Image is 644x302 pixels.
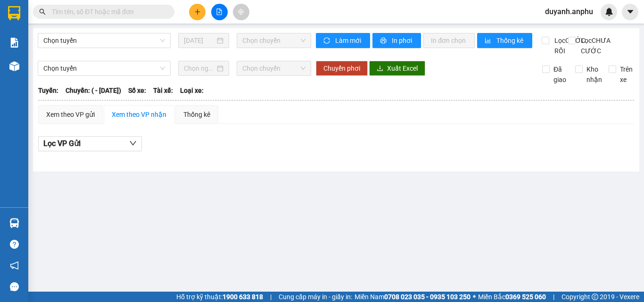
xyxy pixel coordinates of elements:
[626,8,635,16] span: caret-down
[43,33,165,48] span: Chọn tuyến
[38,87,58,94] b: Tuyến:
[369,61,425,76] button: downloadXuất Excel
[184,35,215,46] input: 13/09/2025
[380,37,388,45] span: printer
[583,64,606,85] span: Kho nhận
[9,38,19,48] img: solution-icon
[478,292,546,302] span: Miền Bắc
[8,6,20,20] img: logo-vxr
[423,33,475,48] button: In đơn chọn
[592,294,598,300] span: copyright
[577,35,612,56] span: Lọc CHƯA CƯỚC
[605,8,613,16] img: icon-new-feature
[316,61,368,76] button: Chuyển phơi
[550,64,570,85] span: Đã giao
[183,109,210,120] div: Thống kê
[211,4,228,20] button: file-add
[223,293,263,301] strong: 1900 633 818
[242,61,305,75] span: Chọn chuyến
[270,292,272,302] span: |
[238,8,244,15] span: aim
[194,8,201,15] span: plus
[316,33,370,48] button: syncLàm mới
[189,4,206,20] button: plus
[184,63,215,73] input: Chọn ngày
[233,4,249,20] button: aim
[537,6,601,17] span: duyanh.anphu
[112,109,166,120] div: Xem theo VP nhận
[9,61,19,71] img: warehouse-icon
[43,61,165,75] span: Chọn tuyến
[279,292,352,302] span: Cung cấp máy in - giấy in:
[392,35,413,46] span: In phơi
[176,292,263,302] span: Hỗ trợ kỹ thuật:
[153,85,173,96] span: Tài xế:
[66,85,121,96] span: Chuyến: ( - [DATE])
[323,37,331,45] span: sync
[505,293,546,301] strong: 0369 525 060
[38,136,142,151] button: Lọc VP Gửi
[43,138,81,149] span: Lọc VP Gửi
[622,4,638,20] button: caret-down
[10,282,19,291] span: message
[128,85,146,96] span: Số xe:
[485,37,493,45] span: bar-chart
[496,35,525,46] span: Thống kê
[372,33,421,48] button: printerIn phơi
[10,240,19,249] span: question-circle
[473,295,476,299] span: ⚪️
[477,33,532,48] button: bar-chartThống kê
[551,35,587,56] span: Lọc CƯỚC RỒI
[216,8,223,15] span: file-add
[46,109,95,120] div: Xem theo VP gửi
[9,218,19,228] img: warehouse-icon
[384,293,471,301] strong: 0708 023 035 - 0935 103 250
[129,139,137,147] span: down
[335,35,363,46] span: Làm mới
[553,292,554,302] span: |
[616,64,636,85] span: Trên xe
[242,33,305,48] span: Chọn chuyến
[180,85,204,96] span: Loại xe:
[52,7,163,17] input: Tìm tên, số ĐT hoặc mã đơn
[355,292,471,302] span: Miền Nam
[39,8,46,15] span: search
[10,261,19,270] span: notification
